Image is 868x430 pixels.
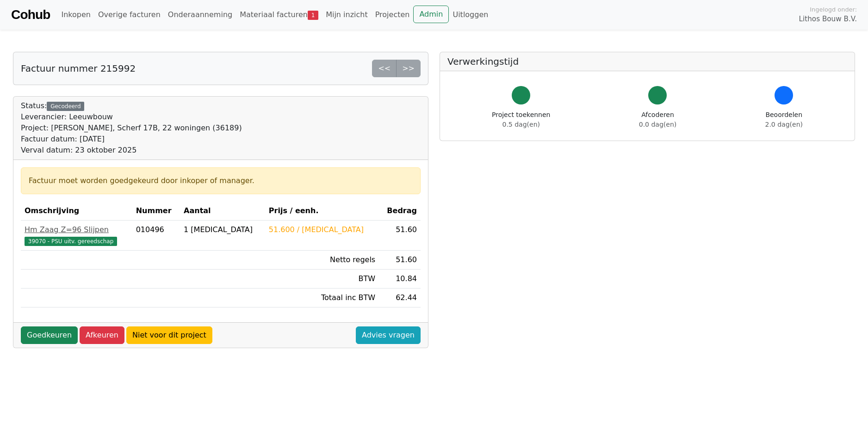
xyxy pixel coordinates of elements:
a: Projecten [372,6,414,24]
a: Overige facturen [94,6,164,24]
div: Project toekennen [492,110,550,129]
td: Netto regels [265,251,379,270]
span: 0.5 dag(en) [502,121,540,128]
td: 62.44 [379,289,421,307]
div: 1 [MEDICAL_DATA] [184,224,261,235]
a: Hm Zaag Z=96 Slijpen39070 - PSU uitv. gereedschap [25,224,129,246]
span: 1 [308,11,318,20]
th: Omschrijving [21,202,132,221]
th: Bedrag [379,202,421,221]
a: Inkopen [57,6,94,24]
a: Mijn inzicht [322,6,372,24]
a: Afkeuren [80,326,124,344]
td: Totaal inc BTW [265,289,379,307]
a: Goedkeuren [21,326,78,344]
a: Materiaal facturen1 [236,6,322,24]
div: 51.600 / [MEDICAL_DATA] [269,224,375,235]
div: Leverancier: Leeuwbouw [21,111,242,123]
span: 0.0 dag(en) [639,121,676,128]
div: Project: [PERSON_NAME], Scherf 17B, 22 woningen (36189) [21,123,242,134]
a: Advies vragen [356,326,421,344]
th: Aantal [180,202,265,221]
a: Uitloggen [449,6,492,24]
a: Niet voor dit project [126,326,212,344]
td: 010496 [132,221,180,251]
div: Verval datum: 23 oktober 2025 [21,145,242,156]
th: Prijs / eenh. [265,202,379,221]
h5: Verwerkingstijd [447,56,847,67]
a: Onderaanneming [164,6,236,24]
a: Admin [413,6,449,23]
div: Afcoderen [639,110,676,129]
td: 10.84 [379,270,421,289]
div: Factuur moet worden goedgekeurd door inkoper of manager. [29,175,413,186]
div: Hm Zaag Z=96 Slijpen [25,224,129,235]
div: Gecodeerd [47,102,84,111]
div: Factuur datum: [DATE] [21,134,242,145]
span: 2.0 dag(en) [765,121,803,128]
td: BTW [265,270,379,289]
th: Nummer [132,202,180,221]
span: Ingelogd onder: [810,5,857,14]
h5: Factuur nummer 215992 [21,63,136,74]
td: 51.60 [379,221,421,251]
td: 51.60 [379,251,421,270]
a: Cohub [11,4,50,26]
div: Beoordelen [765,110,803,129]
span: Lithos Bouw B.V. [799,14,857,25]
span: 39070 - PSU uitv. gereedschap [25,237,117,246]
div: Status: [21,100,242,156]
